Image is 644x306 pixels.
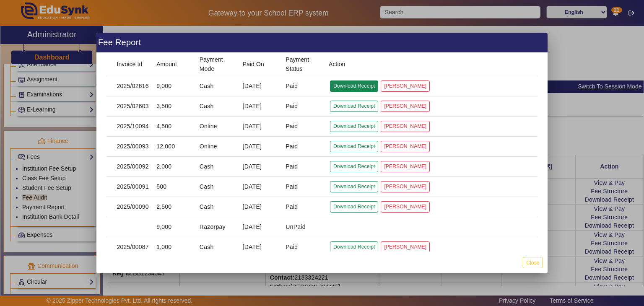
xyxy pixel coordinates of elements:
[279,197,322,217] mat-cell: Paid
[279,217,322,237] mat-cell: UnPaid
[330,161,378,172] button: Download Receipt
[96,33,547,52] div: Fee Report
[236,197,279,217] mat-cell: [DATE]
[193,117,236,137] mat-cell: Online
[279,137,322,157] mat-cell: Paid
[236,117,279,137] mat-cell: [DATE]
[279,157,322,177] mat-cell: Paid
[193,197,236,217] mat-cell: Cash
[106,117,150,137] mat-cell: 2025/10094
[279,76,322,96] mat-cell: Paid
[193,237,236,257] mat-cell: Cash
[279,177,322,197] mat-cell: Paid
[330,241,378,253] button: Download Receipt
[106,53,150,76] mat-header-cell: Invoice Id
[150,76,193,96] mat-cell: 9,000
[106,157,150,177] mat-cell: 2025/00092
[150,53,193,76] mat-header-cell: Amount
[106,96,150,117] mat-cell: 2025/02603
[106,197,150,217] mat-cell: 2025/00090
[381,121,430,132] button: [PERSON_NAME]
[381,101,430,112] button: [PERSON_NAME]
[330,101,378,112] button: Download Receipt
[150,137,193,157] mat-cell: 12,000
[330,121,378,132] button: Download Receipt
[193,137,236,157] mat-cell: Online
[330,181,378,192] button: Download Receipt
[193,157,236,177] mat-cell: Cash
[381,161,430,172] button: [PERSON_NAME]
[279,117,322,137] mat-cell: Paid
[330,80,378,92] button: Download Receipt
[236,96,279,117] mat-cell: [DATE]
[106,137,150,157] mat-cell: 2025/00093
[106,237,150,257] mat-cell: 2025/00087
[236,157,279,177] mat-cell: [DATE]
[279,96,322,117] mat-cell: Paid
[193,96,236,117] mat-cell: Cash
[150,197,193,217] mat-cell: 2,500
[193,217,236,237] mat-cell: Razorpay
[381,241,430,253] button: [PERSON_NAME]
[193,177,236,197] mat-cell: Cash
[236,53,279,76] mat-header-cell: Paid On
[150,117,193,137] mat-cell: 4,500
[150,177,193,197] mat-cell: 500
[150,157,193,177] mat-cell: 2,000
[236,237,279,257] mat-cell: [DATE]
[322,53,538,76] mat-header-cell: Action
[381,80,430,92] button: [PERSON_NAME]
[279,237,322,257] mat-cell: Paid
[236,137,279,157] mat-cell: [DATE]
[106,177,150,197] mat-cell: 2025/00091
[381,141,430,152] button: [PERSON_NAME]
[279,53,322,76] mat-header-cell: Payment Status
[236,76,279,96] mat-cell: [DATE]
[106,76,150,96] mat-cell: 2025/02616
[381,181,430,192] button: [PERSON_NAME]
[236,177,279,197] mat-cell: [DATE]
[193,76,236,96] mat-cell: Cash
[193,53,236,76] mat-header-cell: Payment Mode
[381,201,430,213] button: [PERSON_NAME]
[150,217,193,237] mat-cell: 9,000
[236,217,279,237] mat-cell: [DATE]
[330,201,378,213] button: Download Receipt
[150,237,193,257] mat-cell: 1,000
[150,96,193,117] mat-cell: 3,500
[330,141,378,152] button: Download Receipt
[523,257,543,268] button: Close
